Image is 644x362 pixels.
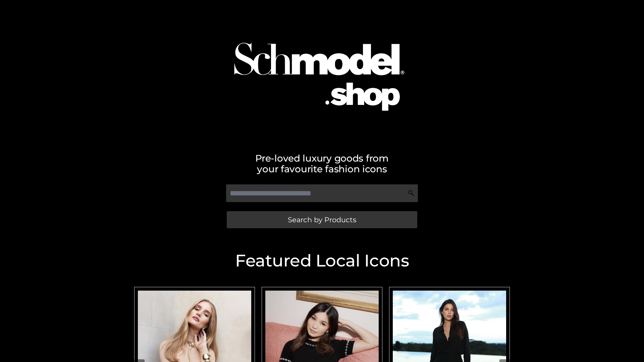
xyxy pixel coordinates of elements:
h2: Pre-loved luxury goods from your favourite fashion icons [131,153,513,174]
h2: Featured Local Icons​ [131,252,513,269]
span: Search by Products [288,216,356,223]
a: Search by Products [227,211,417,228]
img: Search Icon [408,190,415,196]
